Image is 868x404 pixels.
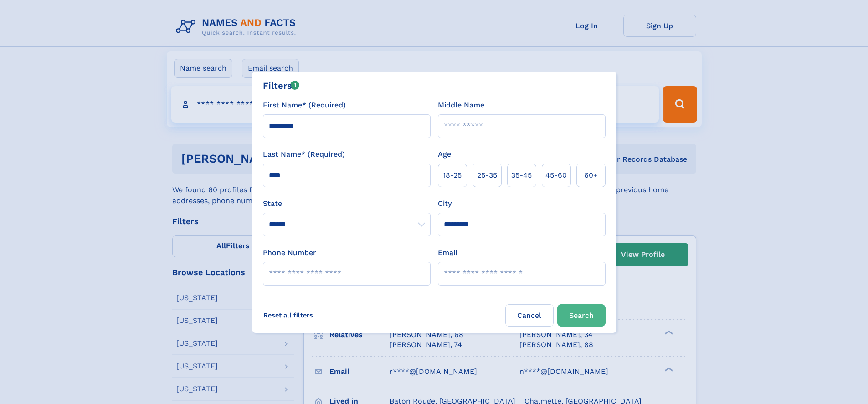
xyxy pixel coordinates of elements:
label: Middle Name [438,100,484,111]
label: Age [438,149,451,160]
button: Search [557,304,606,327]
label: First Name* (Required) [263,100,346,111]
span: 60+ [584,170,598,181]
span: 45‑60 [545,170,567,181]
label: Reset all filters [257,304,319,326]
span: 25‑35 [477,170,497,181]
label: State [263,198,431,209]
span: 18‑25 [443,170,462,181]
label: Cancel [505,304,554,327]
span: 35‑45 [511,170,532,181]
label: Email [438,247,457,258]
label: Last Name* (Required) [263,149,345,160]
label: Phone Number [263,247,316,258]
div: Filters [263,79,300,92]
label: City [438,198,452,209]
